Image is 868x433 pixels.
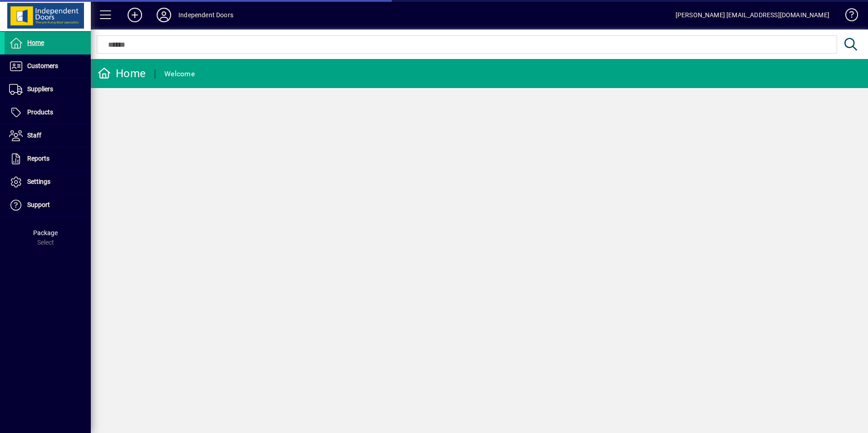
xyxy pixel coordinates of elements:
[98,66,146,81] div: Home
[120,7,149,23] button: Add
[5,78,91,101] a: Suppliers
[149,7,178,23] button: Profile
[27,85,53,93] span: Suppliers
[676,8,829,22] div: [PERSON_NAME] [EMAIL_ADDRESS][DOMAIN_NAME]
[27,39,44,46] span: Home
[27,62,58,69] span: Customers
[5,55,91,78] a: Customers
[27,178,50,185] span: Settings
[5,124,91,147] a: Staff
[27,155,49,162] span: Reports
[838,2,857,31] a: Knowledge Base
[178,8,233,22] div: Independent Doors
[27,108,53,116] span: Products
[33,229,58,236] span: Package
[5,101,91,124] a: Products
[5,194,91,216] a: Support
[27,201,50,208] span: Support
[164,67,195,81] div: Welcome
[5,148,91,170] a: Reports
[27,132,41,139] span: Staff
[5,171,91,193] a: Settings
